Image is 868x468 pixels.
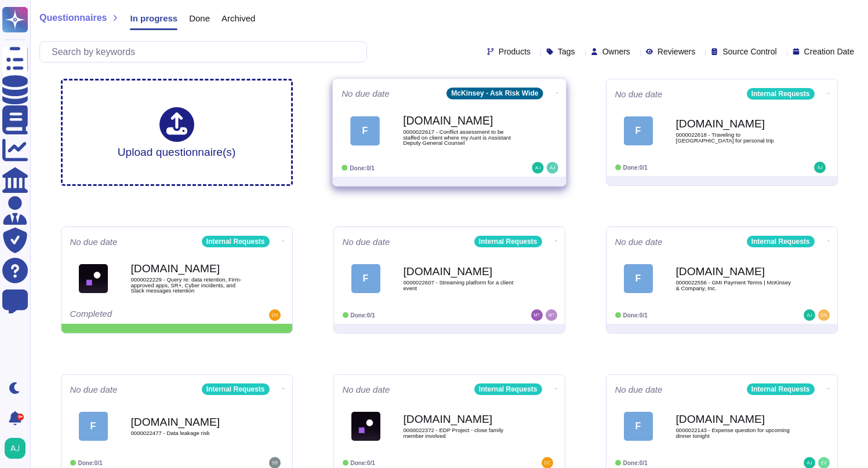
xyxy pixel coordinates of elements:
span: Archived [221,14,255,23]
div: F [350,116,380,145]
span: 0000022618 - Traveling to [GEOGRAPHIC_DATA] for personal trip [676,132,792,143]
b: [DOMAIN_NAME] [131,263,247,274]
img: user [269,309,281,321]
b: [DOMAIN_NAME] [676,118,792,129]
b: [DOMAIN_NAME] [676,414,792,425]
img: Logo [351,412,380,441]
div: Upload questionnaire(s) [118,107,236,158]
img: user [814,162,826,173]
img: user [546,162,558,174]
span: 0000022143 - Expense question for upcoming dinner tonight [676,427,792,438]
div: Internal Requests [474,383,542,395]
span: No due date [615,90,663,98]
div: Internal Requests [202,383,270,395]
span: Done [189,14,210,23]
span: Creation Date [804,47,854,56]
b: [DOMAIN_NAME] [404,414,520,425]
img: user [532,162,543,174]
b: [DOMAIN_NAME] [404,266,520,277]
span: Done: 0/1 [350,164,375,171]
input: Search by keywords [46,42,366,62]
span: No due date [342,89,390,98]
span: No due date [343,237,390,246]
span: 0000022556 - GMI Payment Terms | McKinsey & Company, Inc. [676,280,792,291]
div: Internal Requests [202,236,270,247]
span: 0000022229 - Query re: data retention, Firm-approved apps, SR+, Cyber incidents, and Slack messag... [131,277,247,294]
b: [DOMAIN_NAME] [403,115,520,126]
span: Owners [602,47,630,56]
div: F [351,264,380,293]
div: Completed [70,309,212,321]
img: user [531,309,543,321]
b: [DOMAIN_NAME] [676,266,792,277]
img: Logo [79,264,108,293]
img: user [818,309,830,321]
span: 0000022372 - EDP Project - close family member involved [404,427,520,438]
img: user [804,309,815,321]
span: Done: 0/1 [78,460,103,466]
span: No due date [70,237,118,246]
span: No due date [615,237,663,246]
span: No due date [615,385,663,394]
div: McKinsey - Ask Risk Wide [446,87,543,99]
div: Internal Requests [747,88,815,100]
button: user [2,436,34,461]
span: In progress [130,14,177,23]
img: user [5,438,26,459]
span: Tags [558,47,575,56]
span: Done: 0/1 [623,312,648,319]
div: F [624,264,653,293]
div: Internal Requests [747,236,815,247]
span: Done: 0/1 [351,460,375,466]
div: F [624,116,653,145]
img: user [546,309,557,321]
span: Done: 0/1 [351,312,375,319]
div: 9+ [17,414,24,421]
div: Internal Requests [474,236,542,247]
span: Source Control [722,47,776,56]
span: 0000022617 - Conflict assessment to be staffed on client where my Aunt is Assistant Deputy Genera... [403,129,520,146]
span: Reviewers [658,47,695,56]
div: Internal Requests [747,383,815,395]
b: [DOMAIN_NAME] [131,416,247,427]
span: Done: 0/1 [623,164,648,171]
span: Questionnaires [39,13,107,23]
span: Products [499,47,531,56]
span: 0000022477 - Data leakage risk [131,430,247,436]
span: No due date [343,385,390,394]
span: 0000022607 - Streaming platform for a client event [404,280,520,291]
div: F [624,412,653,441]
div: F [79,412,108,441]
span: Done: 0/1 [623,460,648,466]
span: No due date [70,385,118,394]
